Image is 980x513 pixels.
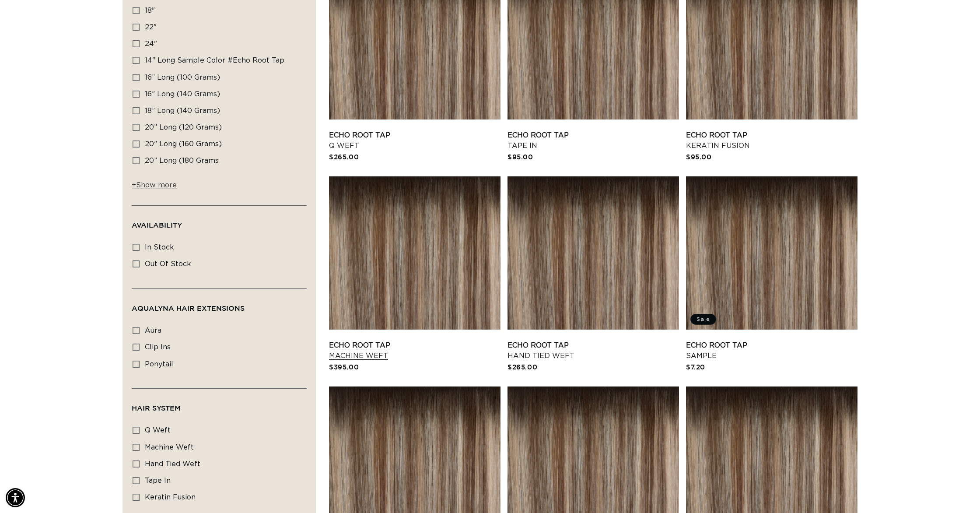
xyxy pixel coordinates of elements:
[132,181,179,194] button: Show more
[145,124,222,131] span: 20” Long (120 grams)
[145,141,222,148] span: 20” Long (160 grams)
[145,107,220,114] span: 18” Long (140 grams)
[145,460,200,467] span: hand tied weft
[329,340,500,361] a: Echo Root Tap Machine Weft
[132,182,177,189] span: Show more
[145,494,196,501] span: keratin fusion
[145,477,171,484] span: tape in
[507,130,679,151] a: Echo Root Tap Tape In
[145,327,161,334] span: aura
[145,40,157,47] span: 24"
[145,91,220,98] span: 16” Long (140 grams)
[132,389,307,420] summary: Hair System (0 selected)
[145,361,173,368] span: ponytail
[145,57,284,64] span: 14" Long Sample Color #Echo Root Tap
[145,74,220,81] span: 16” Long (100 grams)
[145,344,171,351] span: clip ins
[507,340,679,361] a: Echo Root Tap Hand Tied Weft
[686,130,857,151] a: Echo Root Tap Keratin Fusion
[132,221,182,229] span: Availability
[132,304,245,312] span: AquaLyna Hair Extensions
[145,260,191,267] span: Out of stock
[686,340,857,361] a: Echo Root Tap Sample
[145,24,157,31] span: 22"
[329,130,500,151] a: Echo Root Tap Q Weft
[132,206,307,237] summary: Availability (0 selected)
[6,488,25,507] div: Accessibility Menu
[145,244,174,251] span: In stock
[145,427,171,434] span: q weft
[145,444,194,451] span: machine weft
[132,182,136,189] span: +
[132,404,181,412] span: Hair System
[132,289,307,320] summary: AquaLyna Hair Extensions (0 selected)
[145,157,219,164] span: 20” Long (180 grams
[145,7,155,14] span: 18"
